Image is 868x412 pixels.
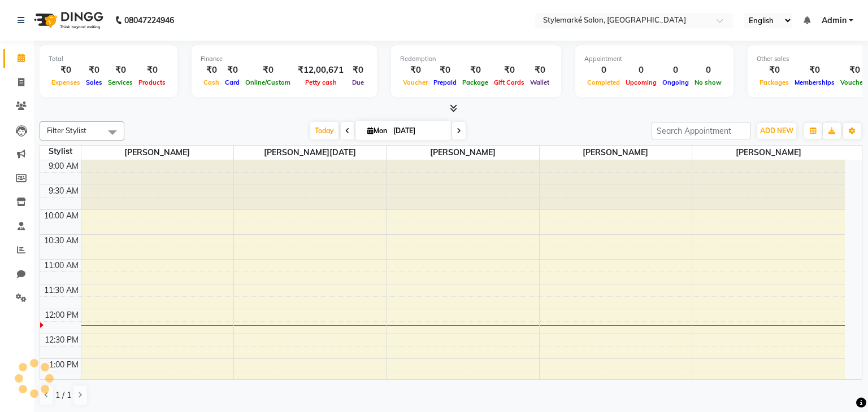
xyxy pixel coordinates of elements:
span: Prepaid [431,78,459,86]
div: 10:30 AM [42,235,81,247]
span: Completed [584,78,623,86]
div: ₹0 [136,64,168,77]
div: ₹0 [792,64,837,77]
div: ₹0 [201,64,222,77]
div: ₹0 [49,64,83,77]
div: Finance [201,54,368,64]
div: ₹0 [348,64,368,77]
span: Filter Stylist [47,126,86,135]
span: Voucher [400,78,431,86]
div: 0 [692,64,724,77]
span: No show [692,78,724,86]
div: 0 [623,64,659,77]
span: Upcoming [623,78,659,86]
span: Wallet [527,78,552,86]
div: ₹0 [527,64,552,77]
span: Packages [757,78,792,86]
span: Due [349,78,367,86]
div: 12:00 PM [42,309,81,321]
div: Total [49,54,168,64]
span: Petty cash [302,78,340,86]
input: Search Appointment [652,122,750,139]
span: Cash [201,78,222,86]
span: [PERSON_NAME] [692,146,845,160]
span: [PERSON_NAME] [81,146,233,160]
span: Services [105,78,136,86]
span: Package [459,78,491,86]
span: Mon [364,126,390,135]
span: Admin [822,15,847,27]
div: ₹0 [83,64,105,77]
div: ₹0 [242,64,293,77]
button: ADD NEW [757,123,796,139]
b: 08047224946 [124,5,174,36]
div: ₹0 [400,64,431,77]
div: ₹0 [105,64,136,77]
div: 11:30 AM [42,284,81,296]
div: 1:00 PM [47,359,81,371]
div: 0 [659,64,692,77]
span: Memberships [792,78,837,86]
span: Expenses [49,78,83,86]
div: 11:00 AM [42,260,81,271]
span: Online/Custom [242,78,293,86]
div: 0 [584,64,623,77]
span: ⁠[PERSON_NAME] [540,146,692,160]
span: Gift Cards [491,78,527,86]
div: ₹12,00,671 [293,64,348,77]
div: 12:30 PM [42,334,81,346]
div: ₹0 [491,64,527,77]
div: ₹0 [757,64,792,77]
input: 2025-09-01 [390,122,446,139]
span: 1 / 1 [55,389,71,401]
span: Sales [83,78,105,86]
img: logo [29,5,106,36]
span: Products [136,78,168,86]
span: ⁠[PERSON_NAME][DATE] [234,146,386,160]
span: Today [310,122,338,139]
div: 9:00 AM [46,160,81,172]
div: ₹0 [431,64,459,77]
span: Ongoing [659,78,692,86]
div: Stylist [40,146,81,157]
span: Card [222,78,242,86]
div: ₹0 [459,64,491,77]
span: [PERSON_NAME] [387,146,539,160]
div: Redemption [400,54,552,64]
div: 10:00 AM [42,210,81,222]
div: ₹0 [222,64,242,77]
div: 9:30 AM [46,185,81,197]
div: Appointment [584,54,724,64]
span: ADD NEW [760,126,793,135]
